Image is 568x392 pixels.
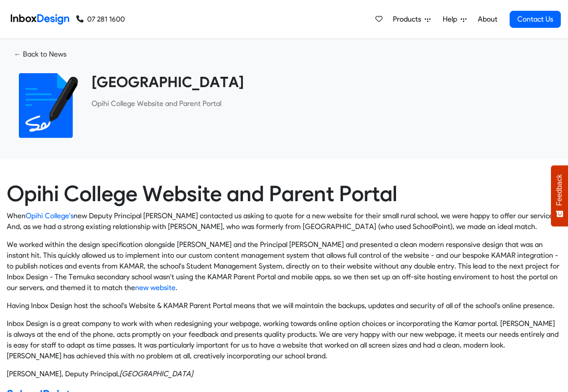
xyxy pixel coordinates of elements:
[7,239,561,293] p: We worked within the design specification alongside [PERSON_NAME] and the Principal [PERSON_NAME]...
[439,10,470,28] a: Help
[551,165,568,226] button: Feedback - Show survey
[555,174,564,206] span: Feedback
[119,370,193,378] cite: Opihi College
[13,73,78,138] img: 2022_01_18_icon_signature.svg
[7,318,561,361] p: Inbox Design is a great company to work with when redesigning your webpage, working towards onlin...
[443,14,461,25] span: Help
[26,211,74,220] a: Opihi College's
[475,10,500,28] a: About
[7,211,561,232] p: When new Deputy Principal [PERSON_NAME] contacted us asking to quote for a new website for their ...
[7,369,561,379] footer: [PERSON_NAME], Deputy Principal,
[92,73,555,91] heading: [GEOGRAPHIC_DATA]
[7,300,561,311] p: Having Inbox Design host the school's Website & KAMAR Parent Portal means that we will maintain t...
[393,14,425,25] span: Products
[510,11,561,28] a: Contact Us
[7,181,561,207] h1: Opihi College Website and Parent Portal
[135,283,176,292] a: new website
[92,98,555,109] p: ​Opihi College Website and Parent Portal
[76,14,125,25] a: 07 281 1600
[7,46,74,62] a: ← Back to News
[389,10,434,28] a: Products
